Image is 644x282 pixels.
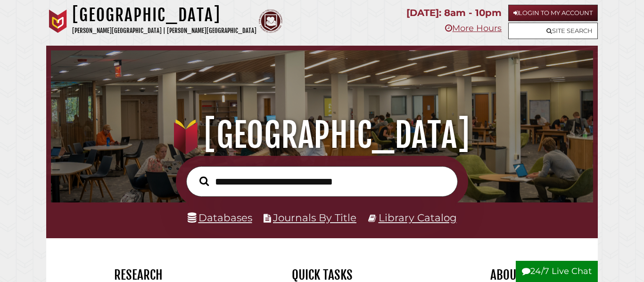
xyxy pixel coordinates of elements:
[60,114,583,156] h1: [GEOGRAPHIC_DATA]
[72,25,256,36] p: [PERSON_NAME][GEOGRAPHIC_DATA] | [PERSON_NAME][GEOGRAPHIC_DATA]
[508,5,598,21] a: Login to My Account
[259,9,282,33] img: Calvin Theological Seminary
[508,23,598,39] a: Site Search
[199,176,209,186] i: Search
[406,5,502,21] p: [DATE]: 8am - 10pm
[188,211,252,224] a: Databases
[46,9,70,33] img: Calvin University
[445,23,502,33] a: More Hours
[72,5,256,25] h1: [GEOGRAPHIC_DATA]
[273,211,356,224] a: Journals By Title
[379,211,457,224] a: Library Catalog
[195,174,214,188] button: Search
